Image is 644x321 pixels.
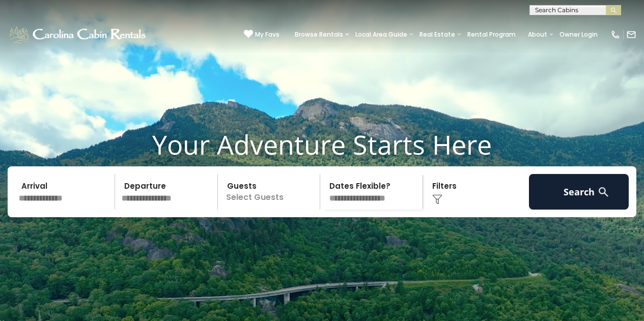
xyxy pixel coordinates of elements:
[290,27,348,42] a: Browse Rentals
[597,186,610,198] img: search-regular-white.png
[350,27,412,42] a: Local Area Guide
[221,174,320,210] p: Select Guests
[626,30,636,40] img: mail-regular-white.png
[529,174,629,210] button: Search
[554,27,603,42] a: Owner Login
[255,30,279,39] span: My Favs
[523,27,552,42] a: About
[8,24,149,45] img: White-1-1-2.png
[414,27,460,42] a: Real Estate
[610,30,621,40] img: phone-regular-white.png
[8,129,636,160] h1: Your Adventure Starts Here
[244,30,279,40] a: My Favs
[462,27,521,42] a: Rental Program
[432,194,442,205] img: filter--v1.png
